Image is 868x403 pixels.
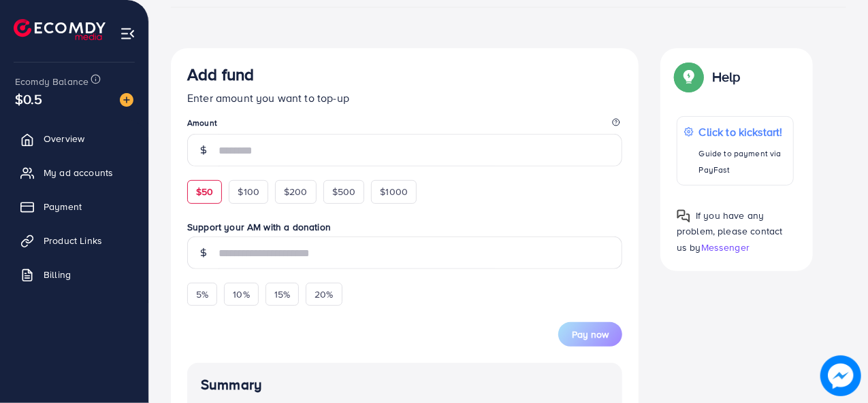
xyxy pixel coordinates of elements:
span: 20% [315,287,333,301]
span: $200 [284,185,308,198]
a: Product Links [10,227,138,254]
img: logo [14,19,106,40]
span: Ecomdy Balance [15,75,89,88]
span: Product Links [44,234,102,247]
span: Overview [44,132,84,145]
span: Payment [44,200,82,213]
span: My ad accounts [44,166,113,179]
p: Click to kickstart! [699,124,786,140]
a: Payment [10,193,138,220]
a: Overview [10,125,138,152]
img: Popup guide [677,209,690,223]
label: Support your AM with a donation [187,220,622,234]
span: $1000 [380,185,408,198]
span: $500 [332,185,356,198]
button: Pay now [558,322,622,347]
span: $0.5 [15,89,43,109]
span: 10% [233,287,249,301]
img: image [820,355,861,396]
p: Guide to payment via PayFast [699,145,786,178]
h4: Summary [201,376,609,393]
p: Help [712,69,741,85]
img: image [120,93,133,107]
legend: Amount [187,117,622,134]
a: My ad accounts [10,159,138,186]
span: 15% [274,287,290,301]
p: Enter amount you want to top-up [187,90,622,106]
span: Billing [44,268,71,281]
span: $100 [238,185,259,198]
img: menu [120,26,135,41]
span: $50 [196,185,213,198]
img: Popup guide [677,65,701,89]
span: 5% [196,287,208,301]
a: Billing [10,261,138,288]
span: If you have any problem, please contact us by [677,209,783,253]
span: Messenger [701,241,750,254]
h3: Add fund [187,65,254,84]
span: Pay now [572,328,609,341]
